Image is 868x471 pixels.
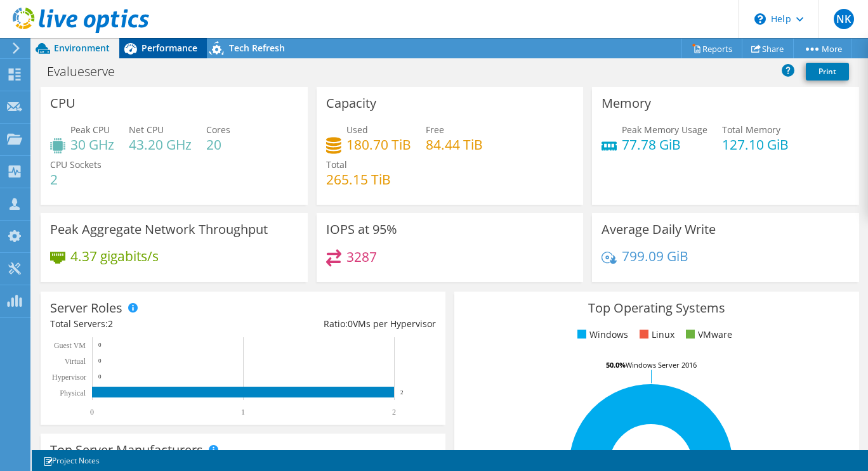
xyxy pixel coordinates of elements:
span: Free [426,124,444,136]
a: More [793,39,852,58]
span: Total Memory [722,124,780,136]
span: Peak Memory Usage [622,124,707,136]
h3: Memory [602,96,651,110]
h3: Top Server Manufacturers [50,443,203,457]
span: CPU Sockets [50,158,102,171]
span: Net CPU [129,124,164,136]
span: Performance [141,42,197,54]
span: Environment [54,42,110,54]
a: Share [742,39,794,58]
span: 2 [108,318,113,330]
div: Total Servers: [50,317,243,331]
h1: Evalueserve [41,65,135,79]
text: 0 [90,408,94,416]
text: 0 [98,358,102,364]
h4: 2 [50,172,102,186]
li: Linux [636,328,674,342]
tspan: 50.0% [606,360,626,370]
svg: \n [754,13,766,25]
tspan: Windows Server 2016 [626,360,697,370]
h3: Average Daily Write [602,223,716,236]
text: Virtual [65,357,86,366]
text: 2 [392,408,396,416]
text: 0 [98,373,102,380]
li: VMware [683,328,732,342]
a: Print [806,63,849,81]
h4: 20 [206,138,230,152]
text: 0 [98,342,102,348]
text: Hypervisor [52,373,86,382]
span: Peak CPU [70,124,110,136]
div: Ratio: VMs per Hypervisor [243,317,436,331]
span: Cores [206,124,230,136]
a: Reports [681,39,742,58]
h4: 30 GHz [70,138,114,152]
h3: CPU [50,96,76,110]
text: Physical [60,389,86,397]
h4: 799.09 GiB [622,249,688,263]
h3: IOPS at 95% [326,223,397,236]
h4: 180.70 TiB [346,138,411,152]
span: Tech Refresh [229,42,285,54]
span: Used [346,124,368,136]
li: Windows [574,328,628,342]
text: 2 [400,389,404,396]
span: Total [326,158,347,171]
h3: Top Operating Systems [464,301,850,315]
h3: Server Roles [50,301,122,315]
h4: 127.10 GiB [722,138,789,152]
h4: 4.37 gigabits/s [70,249,159,263]
h4: 43.20 GHz [129,138,192,152]
a: Project Notes [34,453,109,468]
h3: Peak Aggregate Network Throughput [50,223,268,236]
h4: 3287 [346,250,377,264]
text: Guest VM [54,341,86,350]
text: 1 [241,408,245,416]
span: NK [834,9,854,29]
h4: 265.15 TiB [326,172,391,186]
h4: 77.78 GiB [622,138,707,152]
h4: 84.44 TiB [426,138,483,152]
span: 0 [348,318,353,330]
h3: Capacity [326,96,376,110]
